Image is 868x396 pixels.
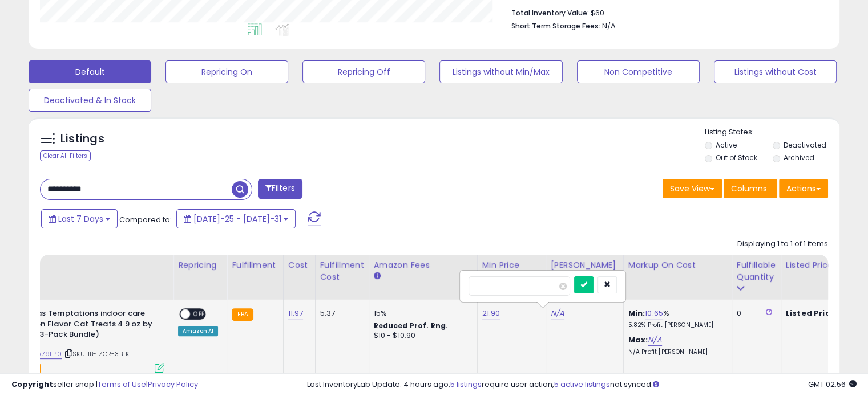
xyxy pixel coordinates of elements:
div: Cost [288,259,310,271]
button: Actions [779,179,828,198]
button: Save View [663,179,722,198]
button: Filters [258,179,302,199]
button: Listings without Cost [714,60,837,83]
span: Compared to: [119,214,172,225]
label: Out of Stock [716,153,757,162]
b: Min: [628,308,645,319]
a: 10.65 [645,308,663,319]
div: Repricing [178,259,222,271]
span: [DATE]-25 - [DATE]-31 [193,213,281,224]
p: N/A Profit [PERSON_NAME] [628,348,723,356]
div: 5.37 [320,308,360,319]
a: 21.90 [482,308,500,319]
a: 5 listings [450,379,482,390]
a: Terms of Use [98,379,146,390]
a: N/A [551,308,564,319]
button: Last 7 Days [41,209,118,228]
button: Non Competitive [577,60,700,83]
div: Displaying 1 to 1 of 1 items [737,239,828,250]
label: Active [716,140,737,150]
div: $10 - $10.90 [374,331,469,341]
a: N/A [648,334,661,346]
div: % [628,308,723,329]
strong: Copyright [11,379,53,390]
div: [PERSON_NAME] [551,259,619,271]
div: Min Price [482,259,541,271]
b: Reduced Prof. Rng. [374,321,449,330]
label: Archived [783,153,814,162]
button: Deactivated & In Stock [29,89,151,112]
button: Columns [724,179,777,198]
span: 2025-08-10 02:56 GMT [808,379,857,390]
button: Default [29,60,151,83]
small: Amazon Fees. [374,271,381,281]
span: Columns [731,183,767,194]
div: 15% [374,308,469,319]
div: 0 [737,308,772,319]
th: The percentage added to the cost of goods (COGS) that forms the calculator for Min & Max prices. [623,255,732,300]
li: $60 [511,5,819,19]
div: Fulfillable Quantity [737,259,776,283]
div: seller snap | | [11,379,198,390]
small: FBA [232,308,253,321]
p: Listing States: [705,127,839,138]
a: 11.97 [288,308,304,319]
button: Repricing On [165,60,288,83]
b: Total Inventory Value: [511,8,589,18]
div: Last InventoryLab Update: 4 hours ago, require user action, not synced. [307,379,857,390]
span: | SKU: IB-1ZGR-3BTK [63,349,129,358]
span: Last 7 Days [58,213,103,224]
b: Short Term Storage Fees: [511,21,600,31]
button: Repricing Off [302,60,425,83]
div: Fulfillment [232,259,278,271]
label: Deactivated [783,140,826,150]
button: [DATE]-25 - [DATE]-31 [176,209,296,228]
div: Fulfillment Cost [320,259,364,283]
span: OFF [190,309,208,319]
button: Listings without Min/Max [439,60,562,83]
div: Clear All Filters [40,150,91,161]
b: Whiskas Temptations indoor care Chicken Flavor Cat Treats 4.9 oz by Mars (3-Pack Bundle) [14,308,153,343]
div: Markup on Cost [628,259,727,271]
span: N/A [602,21,616,31]
b: Listed Price: [786,308,838,319]
a: 5 active listings [554,379,610,390]
h5: Listings [60,131,104,147]
p: 5.82% Profit [PERSON_NAME] [628,321,723,329]
b: Max: [628,334,648,345]
div: Amazon Fees [374,259,473,271]
div: Amazon AI [178,326,218,336]
a: Privacy Policy [148,379,198,390]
